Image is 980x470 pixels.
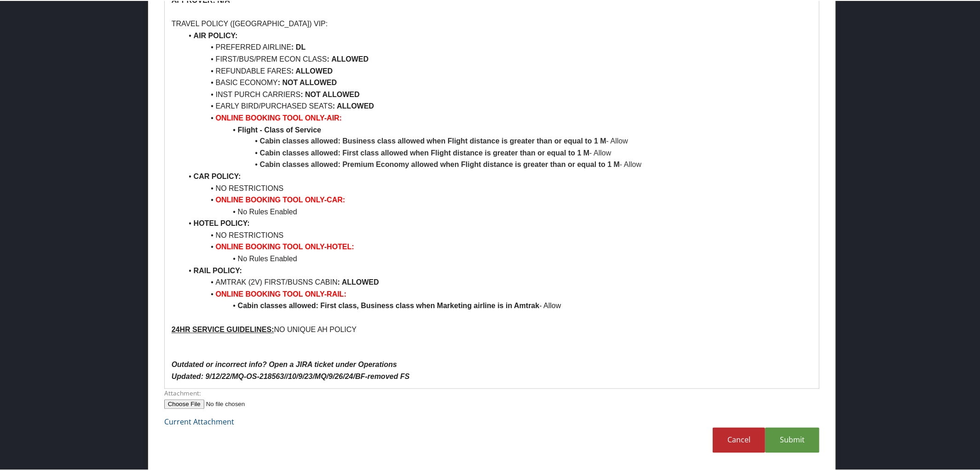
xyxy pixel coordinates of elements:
strong: ALLOWED [331,54,369,62]
strong: CAR POLICY: [194,172,241,180]
em: Updated: 9/12/22/MQ-OS-218563//10/9/23/MQ/9/26/24/BF-removed FS [172,372,410,380]
strong: Cabin classes allowed: First class, Business class when Marketing airline is in Amtrak [238,301,540,309]
li: - Allow [183,299,813,311]
a: Submit [765,427,819,452]
strong: ONLINE BOOKING TOOL ONLY-HOTEL: [216,242,354,250]
strong: ONLINE BOOKING TOOL ONLY-CAR: [216,195,346,203]
em: Outdated or incorrect info? Open a JIRA ticket under Operations [172,360,397,368]
strong: Cabin classes allowed: Premium Economy allowed when Flight distance is greater than or equal to 1 M [260,160,620,168]
strong: ONLINE BOOKING TOOL ONLY-RAIL: [216,290,346,298]
label: Attachment: [164,388,820,397]
li: NO RESTRICTIONS [183,182,813,194]
strong: : DL [291,42,306,50]
li: PREFERRED AIRLINE [183,40,813,52]
strong: : ALLOWED [338,278,379,286]
strong: ONLINE BOOKING TOOL ONLY-AIR: [216,113,342,121]
strong: HOTEL POLICY: [194,219,250,227]
strong: : ALLOWED [291,66,333,74]
span: - Allow [606,137,628,144]
li: EARLY BIRD/PURCHASED SEATS [183,99,813,111]
li: No Rules Enabled [183,252,813,264]
span: - Allow [589,149,611,156]
p: NO UNIQUE AH POLICY [172,323,813,335]
li: AMTRAK (2V) FIRST/BUSNS CABIN [183,276,813,288]
u: 24HR SERVICE GUIDELINES: [172,325,274,333]
li: INST PURCH CARRIERS [183,88,813,100]
strong: : [327,54,329,62]
strong: Cabin classes allowed: First class allowed when Flight distance is greater than or equal to 1 M [260,149,590,156]
li: NO RESTRICTIONS [183,229,813,241]
span: - Allow [620,160,641,168]
strong: AIR POLICY: [194,31,238,39]
li: BASIC ECONOMY [183,76,813,88]
strong: : NOT ALLOWED [278,78,337,86]
strong: RAIL POLICY: [194,266,242,274]
a: Current Attachment [164,416,234,426]
a: Cancel [713,427,765,452]
strong: : ALLOWED [333,101,374,109]
li: REFUNDABLE FARES [183,64,813,76]
strong: : NOT ALLOWED [300,90,359,97]
p: TRAVEL POLICY ([GEOGRAPHIC_DATA]) VIP: [172,17,813,29]
strong: Flight - Class of Service [238,125,321,133]
li: No Rules Enabled [183,206,813,218]
strong: Cabin classes allowed: Business class allowed when Flight distance is greater than or equal to 1 M [260,137,606,144]
li: FIRST/BUS/PREM ECON CLASS [183,52,813,64]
